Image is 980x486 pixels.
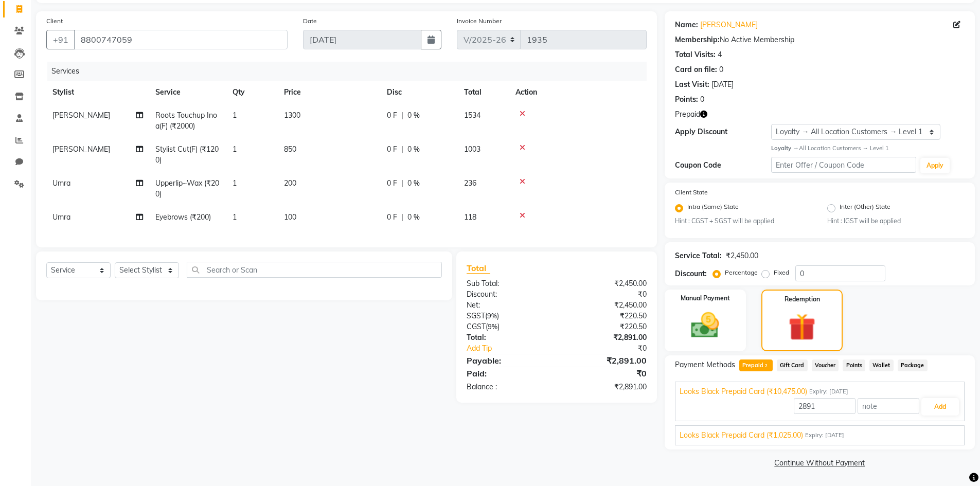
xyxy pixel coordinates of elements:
[464,212,476,222] span: 118
[774,268,789,277] label: Fixed
[675,64,717,75] div: Card on file:
[52,178,70,188] span: Umra
[675,268,707,279] div: Discount:
[52,111,110,120] span: [PERSON_NAME]
[46,81,149,104] th: Stylist
[675,217,812,226] small: Hint : CGST + SGST will be applied
[675,49,716,60] div: Total Visits:
[763,363,769,369] span: 2
[52,145,110,154] span: [PERSON_NAME]
[843,359,865,371] span: Points
[47,62,654,81] div: Services
[233,212,237,222] span: 1
[407,212,420,223] span: 0 %
[459,278,557,289] div: Sub Total:
[726,250,758,261] div: ₹2,450.00
[777,359,808,371] span: Gift Card
[675,20,698,30] div: Name:
[805,431,844,440] span: Expiry: [DATE]
[680,430,803,441] span: Looks Black Prepaid Card (₹1,025.00)
[675,94,698,105] div: Points:
[675,250,722,261] div: Service Total:
[387,212,397,223] span: 0 F
[557,354,654,367] div: ₹2,891.00
[771,144,965,153] div: All Location Customers → Level 1
[711,79,734,90] div: [DATE]
[771,157,916,173] input: Enter Offer / Coupon Code
[557,289,654,300] div: ₹0
[681,294,730,303] label: Manual Payment
[284,111,300,120] span: 1300
[682,309,728,341] img: _cash.svg
[284,145,296,154] span: 850
[675,34,965,45] div: No Active Membership
[459,321,557,332] div: ( )
[487,312,497,320] span: 9%
[718,49,722,60] div: 4
[284,212,296,222] span: 100
[407,110,420,121] span: 0 %
[794,398,856,414] input: Amount
[46,16,63,26] label: Client
[557,332,654,343] div: ₹2,891.00
[233,178,237,188] span: 1
[687,202,739,214] label: Intra (Same) State
[149,81,226,104] th: Service
[667,458,973,469] a: Continue Without Payment
[155,145,219,165] span: Stylist Cut(F) (₹1200)
[464,111,480,120] span: 1534
[459,367,557,380] div: Paid:
[459,311,557,321] div: ( )
[464,145,480,154] span: 1003
[675,34,720,45] div: Membership:
[233,111,237,120] span: 1
[401,212,403,223] span: |
[725,268,758,277] label: Percentage
[557,278,654,289] div: ₹2,450.00
[675,359,735,370] span: Payment Methods
[809,387,848,396] span: Expiry: [DATE]
[278,81,381,104] th: Price
[785,295,820,304] label: Redemption
[303,16,317,26] label: Date
[840,202,890,214] label: Inter (Other) State
[155,212,211,222] span: Eyebrows (₹200)
[675,109,700,120] span: Prepaid
[401,110,403,121] span: |
[464,178,476,188] span: 236
[459,332,557,343] div: Total:
[459,343,573,354] a: Add Tip
[827,217,965,226] small: Hint : IGST will be applied
[52,212,70,222] span: Umra
[401,144,403,155] span: |
[467,263,490,274] span: Total
[898,359,928,371] span: Package
[387,178,397,189] span: 0 F
[387,110,397,121] span: 0 F
[509,81,647,104] th: Action
[700,94,704,105] div: 0
[46,30,75,49] button: +91
[771,145,798,152] strong: Loyalty →
[557,300,654,311] div: ₹2,450.00
[226,81,278,104] th: Qty
[457,16,502,26] label: Invoice Number
[557,382,654,392] div: ₹2,891.00
[739,359,773,371] span: Prepaid
[921,398,959,416] button: Add
[573,343,654,354] div: ₹0
[387,144,397,155] span: 0 F
[869,359,894,371] span: Wallet
[233,145,237,154] span: 1
[459,300,557,311] div: Net:
[187,262,442,278] input: Search or Scan
[557,311,654,321] div: ₹220.50
[680,386,807,397] span: Looks Black Prepaid Card (₹10,475.00)
[858,398,919,414] input: note
[675,188,708,197] label: Client State
[155,111,217,131] span: Roots Touchup Inoa(F) (₹2000)
[467,311,485,320] span: SGST
[284,178,296,188] span: 200
[458,81,509,104] th: Total
[920,158,950,173] button: Apply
